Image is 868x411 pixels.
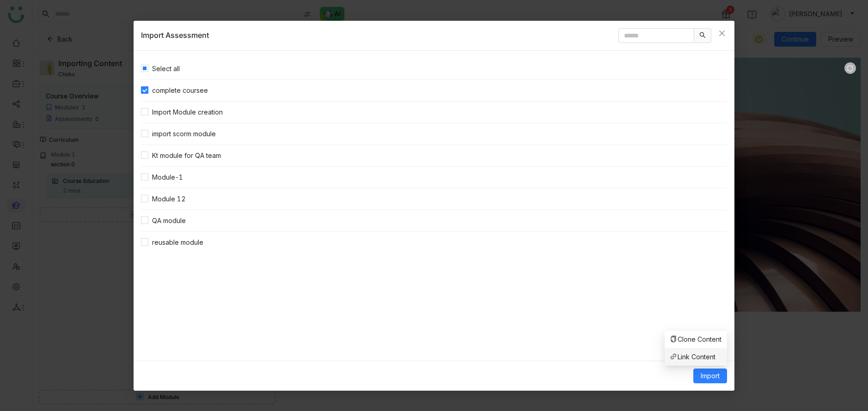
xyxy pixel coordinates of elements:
[68,148,117,155] span: START COURSE
[147,317,424,343] nav: Table of contents
[148,85,212,96] span: complete coursee
[147,317,290,343] span: Introduction to Course Education
[709,21,734,46] button: Close
[147,279,424,294] p: Create Course Education
[148,151,225,161] span: Kt module for QA team
[148,216,189,226] span: QA module
[148,107,226,117] span: Import Module creation
[54,141,131,162] a: START COURSE
[148,237,207,248] span: reusable module
[148,129,220,139] span: import scorm module
[76,87,223,95] span: [DEMOGRAPHIC_DATA][PERSON_NAME]
[701,371,720,381] span: Import
[147,317,424,343] a: Introduction to Course Education
[148,194,189,204] span: Module 12
[402,326,410,334] svg: Unstarted
[670,334,721,345] span: Clone Content
[670,352,715,362] span: Link Content
[141,30,209,41] div: Import Assessment
[693,369,727,383] button: Import
[148,64,183,74] span: Select all
[54,109,232,127] h1: Course Education
[148,172,187,182] span: Module-1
